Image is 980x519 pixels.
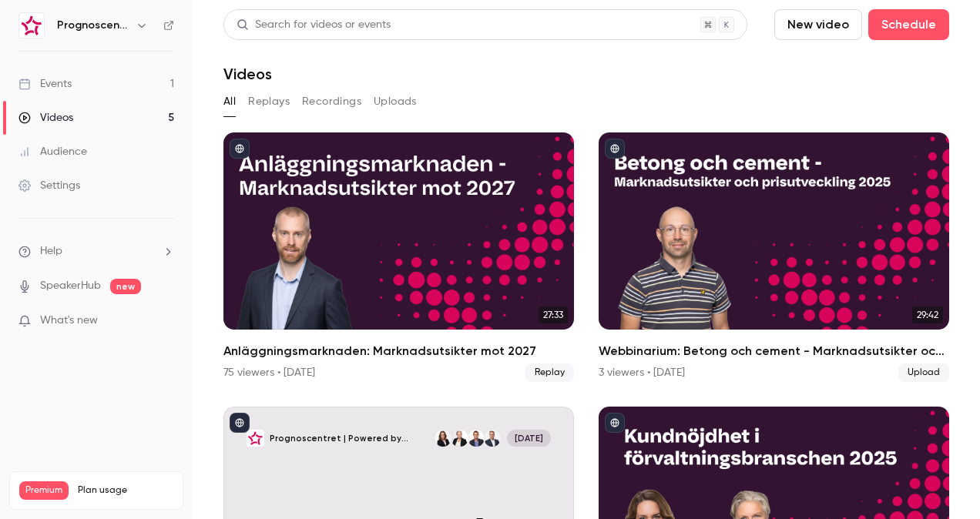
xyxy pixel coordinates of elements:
[435,430,451,447] img: Erika Knutsson
[223,365,315,380] div: 75 viewers • [DATE]
[40,278,101,294] a: SpeakerHub
[156,314,174,328] iframe: Noticeable Trigger
[247,430,263,447] img: NKI-seminarium: "Årets nöjdaste kunder 2024"
[110,279,141,294] span: new
[223,89,236,114] button: All
[599,132,949,382] a: 29:42Webbinarium: Betong och cement - Marknadsutsikter och prisutveckling 20253 viewers • [DATE]U...
[57,18,129,33] h6: Prognoscentret | Powered by Hubexo
[18,76,72,92] div: Events
[599,342,949,360] h2: Webbinarium: Betong och cement - Marknadsutsikter och prisutveckling 2025
[599,132,949,382] li: Webbinarium: Betong och cement - Marknadsutsikter och prisutveckling 2025
[18,110,73,126] div: Videos
[539,306,568,323] span: 27:33
[507,430,550,447] span: [DATE]
[223,65,272,83] h1: Videos
[18,243,174,259] li: help-dropdown-opener
[270,433,434,444] p: Prognoscentret | Powered by Hubexo
[248,89,290,114] button: Replays
[40,313,98,329] span: What's new
[237,17,391,33] div: Search for videos or events
[468,430,485,447] img: Jan von Essen
[19,481,69,500] span: Premium
[525,363,574,382] span: Replay
[912,306,943,323] span: 29:42
[302,89,361,114] button: Recordings
[599,365,685,380] div: 3 viewers • [DATE]
[230,139,250,159] button: published
[18,144,87,159] div: Audience
[18,178,80,193] div: Settings
[230,413,250,433] button: published
[223,132,574,382] li: Anläggningsmarknaden: Marknadsutsikter mot 2027
[40,243,62,259] span: Help
[78,484,173,497] span: Plan usage
[868,9,949,40] button: Schedule
[774,9,862,40] button: New video
[19,13,44,38] img: Prognoscentret | Powered by Hubexo
[223,132,574,382] a: 27:33Anläggningsmarknaden: Marknadsutsikter mot 202775 viewers • [DATE]Replay
[605,139,625,159] button: published
[605,413,625,433] button: published
[223,342,574,360] h2: Anläggningsmarknaden: Marknadsutsikter mot 2027
[484,430,501,447] img: Magnus Olsson
[898,363,949,382] span: Upload
[223,9,949,510] section: Videos
[374,89,417,114] button: Uploads
[451,430,468,447] img: Ellinor Lindström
